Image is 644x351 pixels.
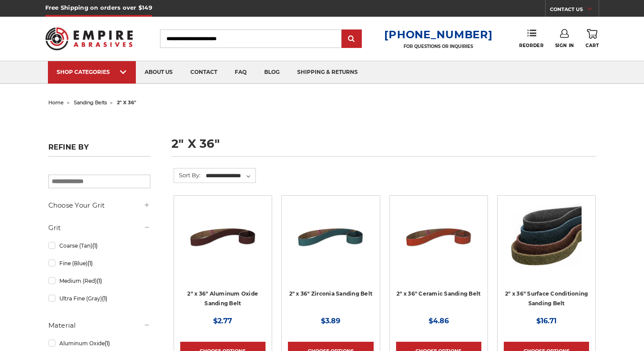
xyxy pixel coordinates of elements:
a: 2"x36" Surface Conditioning Sanding Belts [504,202,589,287]
input: Submit [343,30,360,48]
a: blog [255,61,288,84]
img: 2" x 36" Ceramic Pipe Sanding Belt [404,202,474,272]
a: 2" x 36" Ceramic Sanding Belt [397,290,480,297]
a: faq [226,61,255,84]
a: 2" x 36" Zirconia Pipe Sanding Belt [288,202,373,287]
span: (1) [92,242,98,249]
a: 2" x 36" Zirconia Sanding Belt [289,290,373,297]
span: Cart [586,43,599,48]
a: 2" x 36" Surface Conditioning Sanding Belt [505,290,588,307]
span: $3.89 [321,317,340,325]
h5: Choose Your Grit [48,200,150,211]
select: Sort By: [204,169,255,183]
div: SHOP CATEGORIES [57,69,127,75]
span: $2.77 [213,317,232,325]
h5: Refine by [48,143,150,157]
a: Medium (Red) [48,273,150,289]
span: $4.86 [429,317,449,325]
h5: Material [48,320,150,331]
span: 2" x 36" [117,99,136,106]
a: CONTACT US [550,4,599,17]
a: home [48,99,64,106]
a: 2" x 36" Aluminum Oxide Pipe Sanding Belt [180,202,266,287]
p: FOR QUESTIONS OR INQUIRIES [384,44,492,49]
a: Aluminum Oxide [48,336,150,351]
span: (1) [105,340,110,347]
img: 2" x 36" Aluminum Oxide Pipe Sanding Belt [188,202,258,272]
span: (1) [87,260,93,267]
span: (1) [102,295,107,302]
a: 2" x 36" Aluminum Oxide Sanding Belt [187,290,258,307]
a: Reorder [519,29,543,48]
h1: 2" x 36" [171,138,596,157]
span: Reorder [519,43,543,48]
a: contact [182,61,226,84]
h5: Grit [48,223,150,233]
a: about us [136,61,182,84]
a: [PHONE_NUMBER] [384,28,492,41]
a: sanding belts [74,99,107,106]
a: shipping & returns [288,61,367,84]
span: $16.71 [536,317,557,325]
span: Sign In [555,43,574,48]
img: 2" x 36" Zirconia Pipe Sanding Belt [295,202,366,272]
span: (1) [97,278,102,284]
a: Coarse (Tan) [48,238,150,253]
img: 2"x36" Surface Conditioning Sanding Belts [511,202,582,272]
img: Empire Abrasives [45,22,133,56]
a: Ultra Fine (Gray) [48,291,150,306]
label: Sort By: [174,168,200,182]
a: Cart [586,29,599,48]
a: 2" x 36" Ceramic Pipe Sanding Belt [396,202,481,287]
a: Fine (Blue) [48,256,150,271]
